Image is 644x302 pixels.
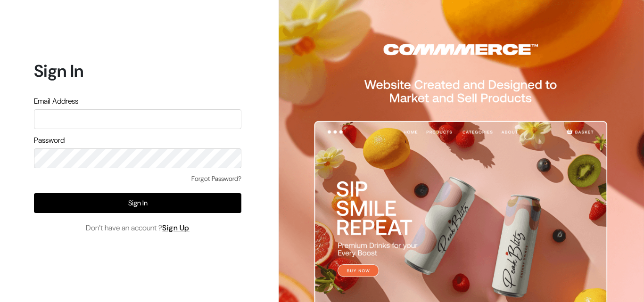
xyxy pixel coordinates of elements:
label: Password [34,135,65,146]
button: Sign In [34,193,241,213]
h1: Sign In [34,61,241,81]
a: Sign Up [162,223,190,233]
a: Forgot Password? [191,174,241,184]
span: Don’t have an account ? [86,222,190,234]
label: Email Address [34,96,78,107]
